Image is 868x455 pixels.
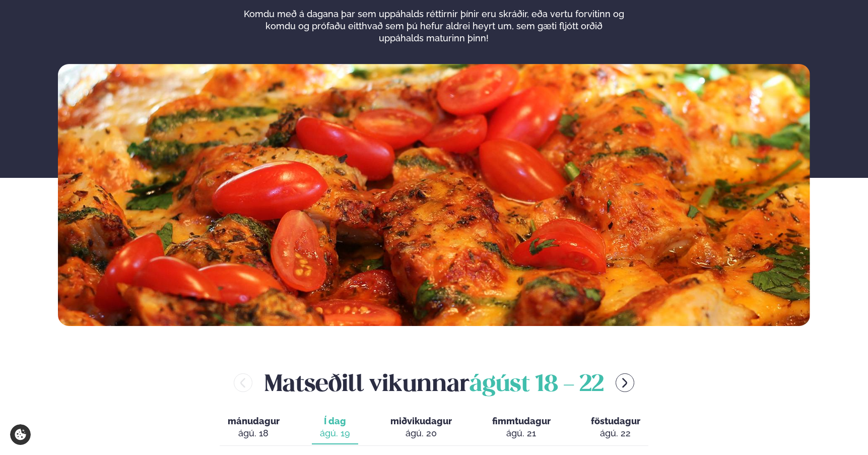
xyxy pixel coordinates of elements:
button: menu-btn-left [234,373,252,392]
div: ágú. 18 [228,427,280,439]
div: ágú. 22 [591,427,640,439]
div: ágú. 21 [492,427,551,439]
div: ágú. 20 [390,427,452,439]
span: Í dag [320,415,350,427]
h2: Matseðill vikunnar [264,366,604,399]
button: miðvikudagur ágú. 20 [382,411,460,444]
a: Cookie settings [10,424,31,445]
span: fimmtudagur [492,416,551,426]
button: fimmtudagur ágú. 21 [484,411,559,444]
button: föstudagur ágú. 22 [583,411,648,444]
span: föstudagur [591,416,640,426]
button: menu-btn-right [616,373,634,392]
img: image alt [58,64,810,326]
span: mánudagur [228,416,280,426]
div: ágú. 19 [320,427,350,439]
p: Komdu með á dagana þar sem uppáhalds réttirnir þínir eru skráðir, eða vertu forvitinn og komdu og... [243,8,624,44]
button: Í dag ágú. 19 [312,411,358,444]
button: mánudagur ágú. 18 [220,411,288,444]
span: miðvikudagur [390,416,452,426]
span: ágúst 18 - 22 [470,374,604,396]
